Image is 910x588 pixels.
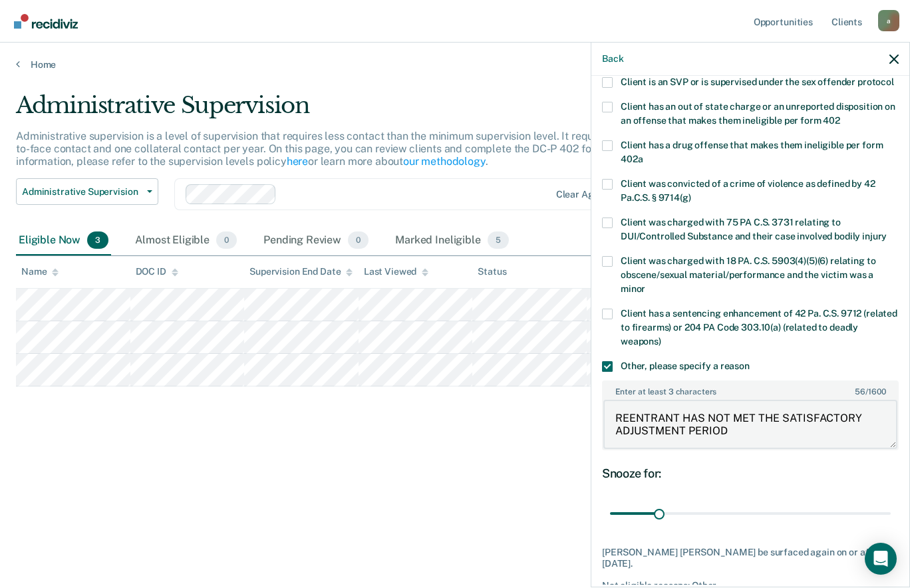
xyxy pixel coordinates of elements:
[16,130,698,168] p: Administrative supervision is a level of supervision that requires less contact than the minimum ...
[287,155,308,168] a: here
[621,308,897,347] span: Client has a sentencing enhancement of 42 Pa. C.S. 9712 (related to firearms) or 204 PA Code 303....
[392,226,512,255] div: Marked Ineligible
[621,217,887,241] span: Client was charged with 75 PA C.S. 3731 relating to DUI/Controlled Substance and their case invol...
[87,231,108,249] span: 3
[602,53,623,65] button: Back
[348,231,369,249] span: 0
[603,400,897,449] textarea: REENTRANT HAS NOT MET THE SATISFACTORY ADJUSTMENT PERIOD
[249,266,353,277] div: Supervision End Date
[621,361,750,371] span: Other, please specify a reason
[855,387,885,396] span: / 1600
[621,101,895,126] span: Client has an out of state charge or an unreported disposition on an offense that makes them inel...
[621,140,883,164] span: Client has a drug offense that makes them ineligible per form 402a
[16,92,698,130] div: Administrative Supervision
[865,543,897,575] div: Open Intercom Messenger
[621,178,875,203] span: Client was convicted of a crime of violence as defined by 42 Pa.C.S. § 9714(g)
[621,76,894,87] span: Client is an SVP or is supervised under the sex offender protocol
[16,59,894,71] a: Home
[261,226,371,255] div: Pending Review
[855,387,865,396] span: 56
[602,466,899,481] div: Snooze for:
[22,186,142,198] span: Administrative Supervision
[602,547,899,569] div: [PERSON_NAME] [PERSON_NAME] be surfaced again on or after [DATE].
[488,231,509,249] span: 5
[556,189,613,200] div: Clear agents
[621,255,875,294] span: Client was charged with 18 PA. C.S. 5903(4)(5)(6) relating to obscene/sexual material/performance...
[136,266,178,277] div: DOC ID
[14,14,78,29] img: Recidiviz
[21,266,59,277] div: Name
[878,10,899,31] div: a
[16,226,111,255] div: Eligible Now
[478,266,506,277] div: Status
[603,382,897,396] label: Enter at least 3 characters
[403,155,486,168] a: our methodology
[364,266,428,277] div: Last Viewed
[216,231,237,249] span: 0
[132,226,239,255] div: Almost Eligible
[878,10,899,31] button: Profile dropdown button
